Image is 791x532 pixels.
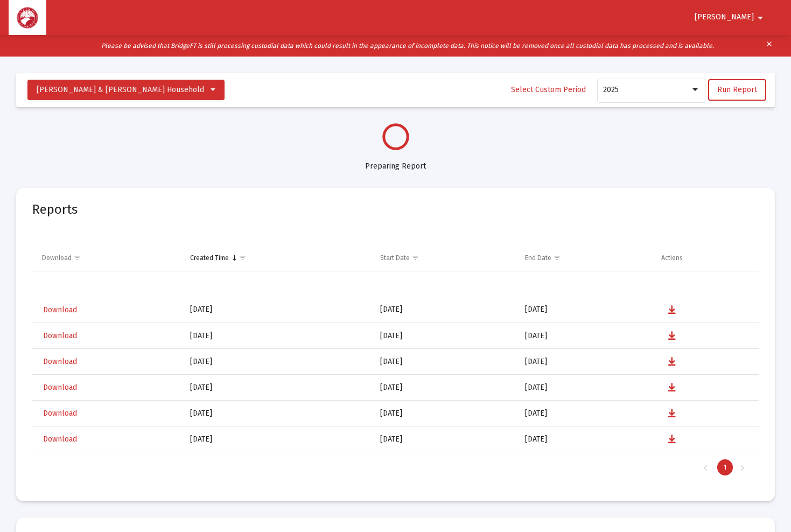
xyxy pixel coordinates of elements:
span: Show filter options for column 'End Date' [553,254,561,262]
span: Select Custom Period [511,85,586,94]
span: Show filter options for column 'Created Time' [239,254,247,262]
span: Download [43,435,77,444]
div: Download [42,254,72,262]
td: [DATE] [517,297,653,323]
div: Page 1 [717,459,733,475]
button: [PERSON_NAME] & [PERSON_NAME] Household [27,80,225,100]
td: [DATE] [517,426,653,452]
div: Next Page [733,459,751,475]
td: [DATE] [517,401,653,426]
div: Previous Page [697,459,715,475]
div: Created Time [190,254,229,262]
div: [DATE] [190,304,365,315]
td: [DATE] [517,375,653,401]
span: 2025 [603,85,619,94]
div: [DATE] [190,434,365,445]
div: Start Date [380,254,410,262]
span: [PERSON_NAME] [695,13,754,22]
span: Download [43,357,77,366]
td: [DATE] [373,297,517,323]
div: [DATE] [190,408,365,419]
td: Column End Date [517,245,653,271]
span: Download [43,305,77,314]
td: [DATE] [517,323,653,349]
td: [DATE] [373,375,517,401]
div: Preparing Report [16,150,775,172]
mat-icon: clear [765,38,773,54]
span: Download [43,409,77,418]
mat-icon: arrow_drop_down [754,7,767,29]
div: Page Navigation [32,452,759,482]
div: [DATE] [190,382,365,393]
span: Download [43,331,77,340]
td: Column Start Date [373,245,517,271]
td: Column Created Time [183,245,373,271]
div: [DATE] [190,331,365,341]
td: [DATE] [373,426,517,452]
td: [DATE] [373,401,517,426]
i: Please be advised that BridgeFT is still processing custodial data which could result in the appe... [101,42,714,50]
span: Download [43,383,77,392]
td: Column Download [32,245,183,271]
div: [DATE] [190,356,365,367]
td: [DATE] [373,323,517,349]
span: Show filter options for column 'Start Date' [411,254,419,262]
button: Run Report [708,79,766,101]
span: Show filter options for column 'Download' [73,254,81,262]
td: Column Actions [654,245,759,271]
td: [DATE] [517,349,653,375]
button: [PERSON_NAME] [682,6,780,28]
img: Dashboard [17,7,38,29]
div: End Date [525,254,551,262]
div: Data grid [32,219,759,482]
div: Actions [661,254,683,262]
span: [PERSON_NAME] & [PERSON_NAME] Household [37,85,204,94]
span: Run Report [717,85,757,94]
mat-card-title: Reports [32,204,78,215]
td: [DATE] [373,349,517,375]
